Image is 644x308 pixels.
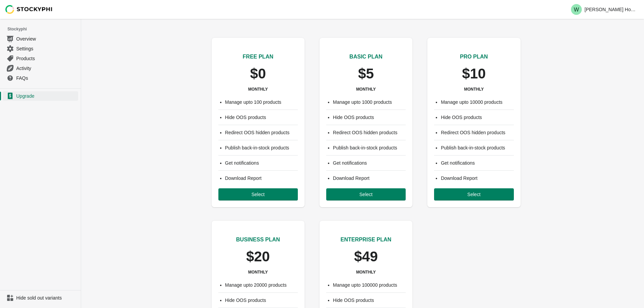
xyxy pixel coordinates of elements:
span: Activity [16,65,77,72]
li: Download Report [441,175,514,182]
h3: MONTHLY [356,87,376,92]
li: Get notifications [333,160,406,166]
a: Products [3,53,78,63]
span: FAQs [16,75,77,81]
li: Redirect OOS hidden products [441,129,514,136]
li: Publish back-in-stock products [333,144,406,151]
li: Hide OOS products [333,297,406,304]
span: BASIC PLAN [350,54,383,60]
span: FREE PLAN [243,54,273,60]
li: Hide OOS products [441,114,514,121]
span: Avatar with initials W [571,4,582,15]
a: Activity [3,63,78,73]
span: ENTERPRISE PLAN [340,237,391,242]
button: Select [218,188,298,200]
span: PRO PLAN [460,54,488,60]
span: Select [467,192,480,197]
h3: MONTHLY [248,269,268,275]
button: Avatar with initials W[PERSON_NAME] Home Furnishings [568,3,641,16]
h3: MONTHLY [464,87,484,92]
li: Get notifications [225,160,298,166]
li: Download Report [225,175,298,182]
button: Select [434,188,514,200]
li: Publish back-in-stock products [441,144,514,151]
li: Hide OOS products [225,297,298,304]
span: Products [16,55,77,62]
li: Publish back-in-stock products [225,144,298,151]
p: $20 [246,249,270,264]
h3: MONTHLY [248,87,268,92]
a: Settings [3,44,78,53]
li: Redirect OOS hidden products [333,129,406,136]
p: $5 [358,66,374,81]
a: Upgrade [3,91,78,101]
span: Overview [16,35,77,42]
span: Select [252,192,265,197]
span: Upgrade [16,93,77,99]
li: Download Report [333,175,406,182]
p: $10 [462,66,486,81]
h3: MONTHLY [356,269,376,275]
li: Manage upto 20000 products [225,282,298,288]
text: W [574,7,579,13]
p: $49 [354,249,378,264]
span: BUSINESS PLAN [236,237,280,242]
p: [PERSON_NAME] Home Furnishings [585,7,639,12]
a: Hide sold out variants [3,293,78,303]
span: Stockyphi [7,26,81,32]
img: Stockyphi [5,5,53,14]
span: Select [359,192,373,197]
li: Get notifications [441,160,514,166]
li: Manage upto 100 products [225,99,298,105]
li: Hide OOS products [333,114,406,121]
li: Redirect OOS hidden products [225,129,298,136]
p: $0 [250,66,266,81]
a: FAQs [3,73,78,83]
button: Select [326,188,406,200]
li: Manage upto 1000 products [333,99,406,105]
a: Overview [3,34,78,44]
li: Manage upto 10000 products [441,99,514,105]
li: Manage upto 100000 products [333,282,406,288]
span: Hide sold out variants [16,294,77,301]
li: Hide OOS products [225,114,298,121]
span: Settings [16,45,77,52]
